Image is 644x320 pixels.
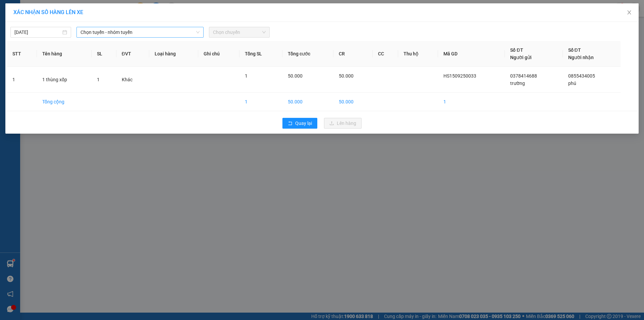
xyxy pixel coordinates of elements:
th: ĐVT [116,41,149,67]
img: logo [3,19,18,43]
th: CC [373,41,398,67]
span: close [627,10,632,15]
input: 15/09/2025 [14,29,61,36]
button: uploadLên hàng [324,118,362,129]
span: 1 [97,77,100,82]
strong: CHUYỂN PHÁT NHANH ĐÔNG LÝ [22,5,68,27]
td: Tổng cộng [37,93,92,111]
th: Tên hàng [37,41,92,67]
span: phú [568,81,576,86]
th: Tổng SL [239,41,282,67]
span: Quay lại [295,120,312,127]
td: 1 [239,93,282,111]
span: 0378414688 [510,73,537,79]
th: Tổng cước [282,41,333,67]
span: down [196,30,200,34]
th: Loại hàng [149,41,198,67]
th: STT [7,41,37,67]
strong: PHIẾU BIÊN NHẬN [26,37,63,51]
span: Chọn chuyến [213,27,266,37]
th: Mã GD [438,41,505,67]
td: Khác [116,67,149,93]
span: Người nhận [568,55,594,60]
span: 0855434005 [568,73,595,79]
button: rollbackQuay lại [282,118,317,129]
span: Số ĐT [568,47,581,53]
td: 50.000 [333,93,373,111]
th: SL [92,41,116,67]
span: 50.000 [288,73,303,79]
span: Số ĐT [510,47,523,53]
span: Người gửi [510,55,532,60]
span: XÁC NHẬN SỐ HÀNG LÊN XE [13,9,83,15]
span: trường [510,81,525,86]
td: 1 [438,93,505,111]
span: 50.000 [339,73,354,79]
th: Thu hộ [398,41,438,67]
td: 1 thùng xốp [37,67,92,93]
td: 1 [7,67,37,93]
button: Close [620,3,639,22]
span: HS1509250033 [443,73,476,79]
span: 1 [245,73,248,79]
span: SĐT XE [33,29,55,36]
span: Chọn tuyến - nhóm tuyến [80,27,200,37]
th: CR [333,41,373,67]
td: 50.000 [282,93,333,111]
span: HS1509250033 [71,27,111,34]
th: Ghi chú [198,41,239,67]
span: rollback [288,121,292,126]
